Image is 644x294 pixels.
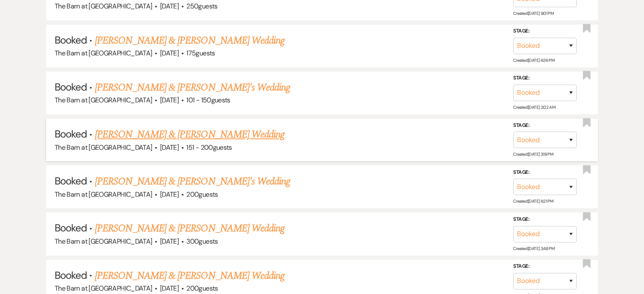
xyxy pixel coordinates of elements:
[160,284,179,293] span: [DATE]
[95,221,285,236] a: [PERSON_NAME] & [PERSON_NAME] Wedding
[186,284,218,293] span: 200 guests
[55,127,87,140] span: Booked
[95,174,290,189] a: [PERSON_NAME] & [PERSON_NAME]'s Wedding
[95,80,290,95] a: [PERSON_NAME] & [PERSON_NAME]'s Wedding
[55,269,87,282] span: Booked
[513,151,553,157] span: Created: [DATE] 3:19 PM
[55,2,152,11] span: The Barn at [GEOGRAPHIC_DATA]
[186,237,218,246] span: 300 guests
[186,96,230,104] span: 101 - 150 guests
[513,215,577,224] label: Stage:
[160,49,179,58] span: [DATE]
[186,143,232,152] span: 151 - 200 guests
[55,221,87,234] span: Booked
[513,74,577,83] label: Stage:
[513,27,577,36] label: Stage:
[513,104,555,110] span: Created: [DATE] 2:02 AM
[160,96,179,104] span: [DATE]
[186,49,215,58] span: 175 guests
[186,2,217,11] span: 250 guests
[160,2,179,11] span: [DATE]
[55,49,152,58] span: The Barn at [GEOGRAPHIC_DATA]
[55,143,152,152] span: The Barn at [GEOGRAPHIC_DATA]
[186,190,218,199] span: 200 guests
[513,168,577,177] label: Stage:
[513,245,554,251] span: Created: [DATE] 3:48 PM
[513,58,554,63] span: Created: [DATE] 6:36 PM
[55,190,152,199] span: The Barn at [GEOGRAPHIC_DATA]
[160,237,179,246] span: [DATE]
[95,127,285,142] a: [PERSON_NAME] & [PERSON_NAME] Wedding
[513,198,553,204] span: Created: [DATE] 6:21 PM
[55,174,87,187] span: Booked
[55,237,152,246] span: The Barn at [GEOGRAPHIC_DATA]
[95,33,285,48] a: [PERSON_NAME] & [PERSON_NAME] Wedding
[55,33,87,47] span: Booked
[160,143,179,152] span: [DATE]
[95,268,285,283] a: [PERSON_NAME] & [PERSON_NAME] Wedding
[513,262,577,271] label: Stage:
[513,10,553,16] span: Created: [DATE] 9:01 PM
[55,80,87,93] span: Booked
[55,284,152,293] span: The Barn at [GEOGRAPHIC_DATA]
[160,190,179,199] span: [DATE]
[513,121,577,130] label: Stage:
[55,96,152,104] span: The Barn at [GEOGRAPHIC_DATA]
